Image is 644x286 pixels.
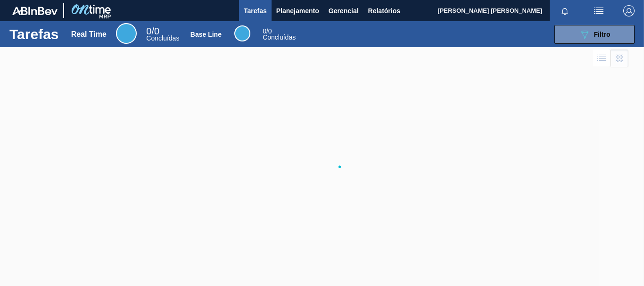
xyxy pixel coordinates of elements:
[12,7,58,15] img: TNhmsLtSVTkK8tSr43FrP2fwEKptu5GPRR3wAAAABJRU5ErkJggg==
[263,28,296,41] div: Base Line
[263,27,266,35] span: 0
[554,25,635,44] button: Filtro
[234,25,250,41] div: Base Line
[9,29,59,40] h1: Tarefas
[263,27,272,35] span: / 0
[244,5,267,16] span: Tarefas
[276,5,319,16] span: Planejamento
[623,5,635,16] img: Logout
[146,27,179,41] div: Real Time
[71,30,107,39] div: Real Time
[550,4,580,17] button: Notificações
[593,5,604,16] img: userActions
[190,31,222,38] div: Base Line
[116,23,137,44] div: Real Time
[329,5,359,16] span: Gerencial
[146,26,151,36] span: 0
[146,34,179,42] span: Concluídas
[146,26,159,36] span: / 0
[368,5,400,16] span: Relatórios
[594,31,611,38] span: Filtro
[263,33,296,41] span: Concluídas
